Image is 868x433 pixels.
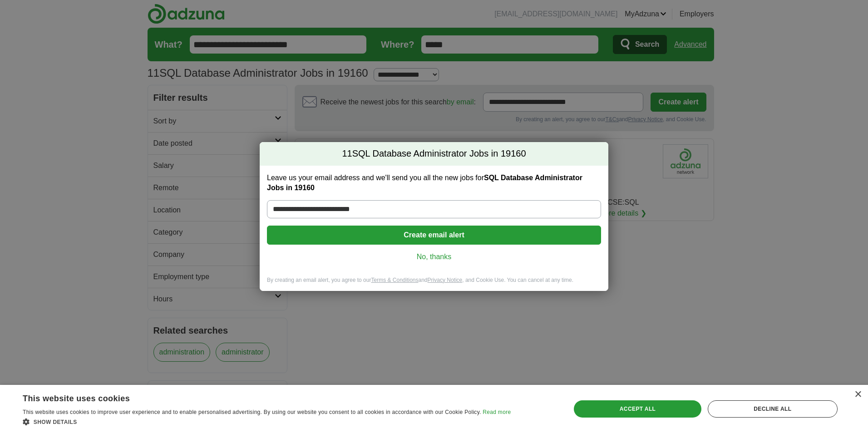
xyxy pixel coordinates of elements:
h2: SQL Database Administrator Jobs in 19160 [260,142,608,166]
div: By creating an email alert, you agree to our and , and Cookie Use. You can cancel at any time. [260,276,608,291]
div: Accept all [574,400,701,418]
a: Read more, opens a new window [483,409,511,415]
div: Show details [23,417,511,426]
div: Decline all [708,400,838,418]
a: Privacy Notice [428,277,463,283]
div: This website uses cookies [23,390,488,404]
a: Terms & Conditions [371,277,418,283]
a: No, thanks [274,252,594,262]
span: 11 [342,148,352,160]
strong: SQL Database Administrator Jobs in 19160 [267,174,582,192]
div: Close [854,391,861,398]
label: Leave us your email address and we'll send you all the new jobs for [267,173,601,193]
button: Create email alert [267,226,601,245]
span: This website uses cookies to improve user experience and to enable personalised advertising. By u... [23,409,481,415]
span: Show details [34,419,77,425]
